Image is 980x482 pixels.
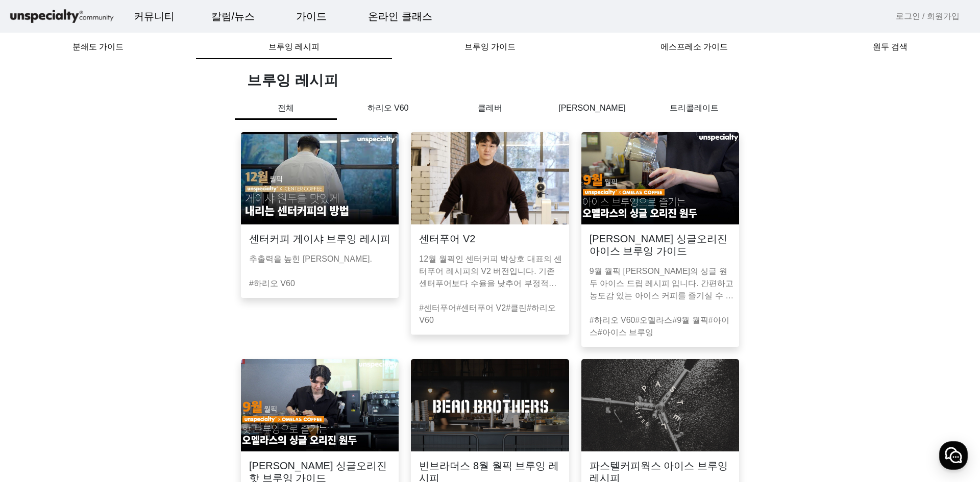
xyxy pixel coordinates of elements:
[288,3,335,30] a: 가이드
[419,253,565,290] p: 12월 월픽인 센터커피 박상호 대표의 센터푸어 레시피의 V2 버전입니다. 기존 센터푸어보다 수율을 낮추어 부정적인 맛이 억제되었습니다.
[3,323,67,349] a: 홈
[598,328,653,337] a: #아이스 브루잉
[249,253,395,265] p: 추출력을 높힌 [PERSON_NAME].
[419,303,456,312] a: #센터푸어
[235,132,405,347] a: 센터커피 게이샤 브루잉 레시피추출력을 높힌 [PERSON_NAME].#하리오 V60
[635,316,672,324] a: #오멜라스
[590,316,729,337] a: #아이스
[590,233,731,257] h3: [PERSON_NAME] 싱글오리진 아이스 브루잉 가이드
[660,43,728,51] span: 에스프레소 가이드
[235,102,337,120] p: 전체
[203,3,263,30] a: 칼럼/뉴스
[590,316,635,324] a: #하리오 V60
[672,316,708,324] a: #9월 월픽
[158,339,170,347] span: 설정
[419,233,475,245] h3: 센터푸어 V2
[405,132,575,347] a: 센터푸어 V212월 월픽인 센터커피 박상호 대표의 센터푸어 레시피의 V2 버전입니다. 기존 센터푸어보다 수율을 낮추어 부정적인 맛이 억제되었습니다.#센터푸어#센터푸어 V2#클...
[439,102,541,114] p: 클레버
[249,233,390,245] h3: 센터커피 게이샤 브루잉 레시피
[72,43,124,51] span: 분쇄도 가이드
[247,71,745,90] h1: 브루잉 레시피
[32,339,38,347] span: 홈
[419,303,556,324] a: #하리오 V60
[506,303,527,312] a: #클린
[67,323,132,349] a: 대화
[132,323,196,349] a: 설정
[541,102,643,114] p: [PERSON_NAME]
[126,3,183,30] a: 커뮤니티
[337,102,439,114] p: 하리오 V60
[590,265,735,302] p: 9월 월픽 [PERSON_NAME]의 싱글 원두 아이스 드립 레시피 입니다. 간편하고 농도감 있는 아이스 커피를 즐기실 수 있습니다.
[873,43,908,51] span: 원두 검색
[643,102,745,114] p: 트리콜레이트
[575,132,745,347] a: [PERSON_NAME] 싱글오리진 아이스 브루잉 가이드9월 월픽 [PERSON_NAME]의 싱글 원두 아이스 드립 레시피 입니다. 간편하고 농도감 있는 아이스 커피를 즐기실...
[268,43,320,51] span: 브루잉 레시피
[249,279,295,288] a: #하리오 V60
[464,43,516,51] span: 브루잉 가이드
[360,3,440,30] a: 온라인 클래스
[8,8,115,26] img: logo
[93,339,106,347] span: 대화
[456,303,506,312] a: #센터푸어 V2
[896,10,960,22] a: 로그인 / 회원가입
